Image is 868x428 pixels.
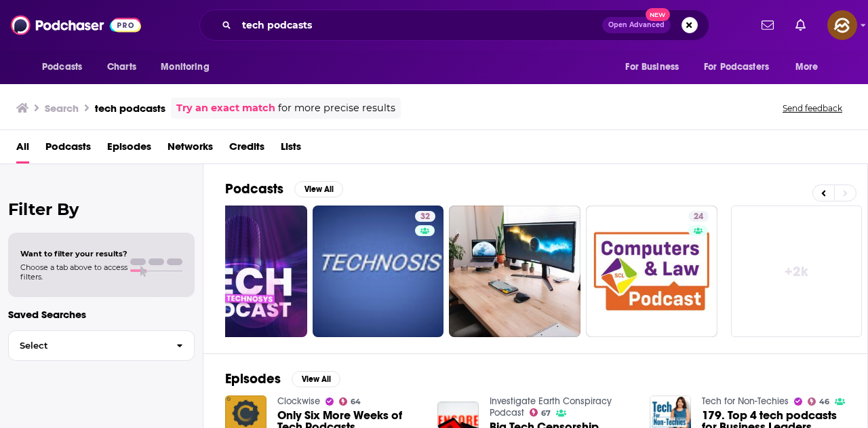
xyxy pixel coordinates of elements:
a: Lists [281,136,301,163]
a: EpisodesView All [225,370,340,387]
h2: Filter By [8,199,195,219]
p: Saved Searches [8,308,195,321]
a: 32 [313,206,444,337]
h2: Podcasts [225,180,283,197]
h3: Search [45,102,79,115]
span: Want to filter your results? [20,249,127,258]
button: View All [294,181,343,197]
a: Show notifications dropdown [790,14,811,37]
a: 46 [808,397,830,406]
span: Select [9,341,165,350]
span: More [795,58,818,77]
img: User Profile [827,10,857,40]
span: 67 [541,410,551,416]
a: Charts [98,54,144,80]
a: Credits [229,136,264,163]
button: open menu [695,54,789,80]
a: 67 [530,408,551,416]
span: Open Advanced [608,22,665,28]
button: open menu [151,54,226,80]
button: open menu [33,54,100,80]
span: 24 [694,210,703,224]
button: Show profile menu [827,10,857,40]
span: Choose a tab above to access filters. [20,262,127,281]
button: Open AdvancedNew [602,17,671,33]
input: Search podcasts, credits, & more... [237,14,602,36]
div: Search podcasts, credits, & more... [199,9,709,41]
span: For Business [625,58,679,77]
img: Podchaser - Follow, Share and Rate Podcasts [11,12,141,38]
a: PodcastsView All [225,180,343,197]
span: New [646,8,670,21]
button: open menu [616,54,696,80]
a: +2k [731,206,863,337]
span: 32 [420,210,430,224]
a: 32 [415,211,435,222]
a: Show notifications dropdown [756,14,779,37]
h3: tech podcasts [95,102,165,115]
span: 64 [351,399,361,405]
span: Logged in as hey85204 [827,10,857,40]
a: 64 [339,397,361,406]
a: 24 [688,211,709,222]
span: Podcasts [42,58,82,77]
a: Clockwise [277,395,320,407]
button: View All [292,371,340,387]
span: for more precise results [278,100,395,116]
h2: Episodes [225,370,281,387]
button: open menu [786,54,835,80]
span: 46 [819,399,829,405]
a: Tech for Non-Techies [702,395,789,407]
a: Investigate Earth Conspiracy Podcast [490,395,612,419]
span: Monitoring [161,58,209,77]
a: 24 [586,206,717,337]
a: All [16,136,29,163]
a: Episodes [107,136,151,163]
a: Try an exact match [176,100,275,116]
button: Send feedback [778,102,846,114]
a: Podcasts [45,136,91,163]
span: For Podcasters [704,58,769,77]
span: Charts [107,58,136,77]
a: Networks [167,136,213,163]
button: Select [8,330,195,361]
